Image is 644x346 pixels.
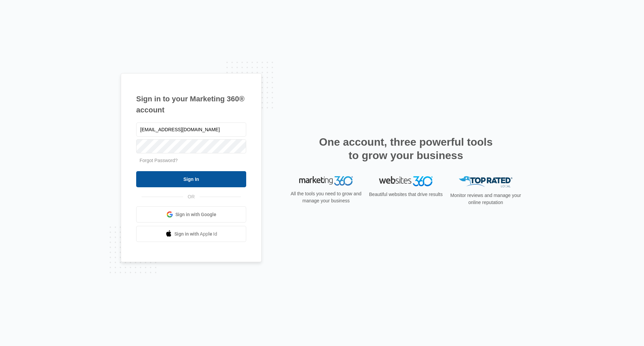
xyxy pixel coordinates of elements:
img: Marketing 360 [299,176,353,186]
h2: One account, three powerful tools to grow your business [317,135,495,162]
a: Forgot Password? [140,158,178,163]
h1: Sign in to your Marketing 360® account [136,93,246,115]
p: Monitor reviews and manage your online reputation [448,192,523,206]
a: Sign in with Apple Id [136,226,246,242]
span: Sign in with Apple Id [174,231,217,238]
a: Sign in with Google [136,206,246,223]
img: Top Rated Local [459,176,513,187]
input: Sign In [136,171,246,187]
p: All the tools you need to grow and manage your business [288,190,364,204]
input: Email [136,122,246,137]
span: Sign in with Google [175,211,216,218]
span: OR [183,193,200,200]
p: Beautiful websites that drive results [368,191,443,198]
img: Websites 360 [379,176,433,186]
